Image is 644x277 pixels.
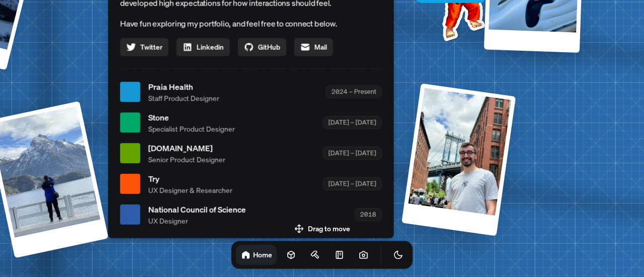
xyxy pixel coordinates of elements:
[177,38,230,56] a: Linkedin
[294,38,333,56] a: Mail
[148,172,232,184] span: Try
[148,203,246,215] span: National Council of Science
[140,42,163,52] span: Twitter
[323,116,382,129] div: [DATE] – [DATE]
[148,215,246,226] span: UX Designer
[355,208,382,221] div: 2018
[148,142,225,154] span: [DOMAIN_NAME]
[148,123,235,134] span: Specialist Product Designer
[120,38,169,56] a: Twitter
[388,245,409,265] button: Toggle Theme
[236,245,277,265] a: Home
[314,42,327,52] span: Mail
[148,80,219,93] span: Praia Health
[323,177,382,190] div: [DATE] – [DATE]
[148,154,225,164] span: Senior Product Designer
[197,42,224,52] span: Linkedin
[148,93,219,103] span: Staff Product Designer
[120,17,382,30] p: Have fun exploring my portfolio, and feel free to connect below.
[323,147,382,159] div: [DATE] – [DATE]
[148,184,232,195] span: UX Designer & Researcher
[238,38,286,56] a: GitHub
[258,42,280,52] span: GitHub
[326,85,382,98] div: 2024 – Present
[253,250,272,259] h1: Home
[148,111,235,123] span: Stone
